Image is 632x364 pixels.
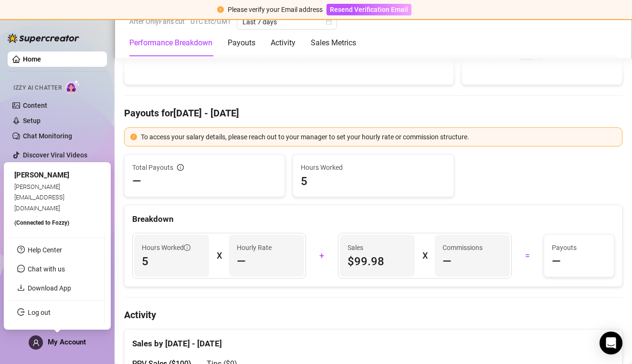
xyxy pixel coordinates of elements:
article: Hourly Rate [237,242,272,253]
span: Hours Worked [142,242,190,253]
a: Content [23,102,47,109]
span: $99.98 [348,254,407,269]
span: (Connected to Fozzy ) [14,219,69,226]
span: exclamation-circle [217,6,224,13]
span: [PERSON_NAME][EMAIL_ADDRESS][DOMAIN_NAME] [14,183,64,212]
span: Hours Worked [301,162,445,173]
div: Activity [271,37,295,49]
span: UTC Etc/GMT [190,14,231,29]
div: Sales Metrics [311,37,356,49]
span: calendar [326,19,332,25]
span: — [552,254,561,269]
button: Resend Verification Email [327,4,411,15]
img: logo-BBDzfeDw.svg [8,33,79,43]
span: — [132,174,141,189]
a: Discover Viral Videos [23,151,87,159]
a: Setup [23,117,41,125]
a: Home [23,55,41,63]
a: Help Center [28,246,62,254]
div: X [217,248,221,263]
span: message [17,265,25,272]
li: Log out [10,305,105,320]
span: info-circle [177,164,184,171]
article: Commissions [442,242,483,253]
div: Please verify your Email address [228,4,323,15]
span: 5 [301,174,445,189]
a: Chat Monitoring [23,132,72,140]
span: Sales [348,242,407,253]
span: Last 7 days [242,15,331,29]
a: Log out [28,309,51,316]
div: Sales by [DATE] - [DATE] [132,330,614,350]
span: — [237,254,246,269]
span: Izzy AI Chatter [13,83,62,93]
div: X [422,248,427,263]
span: info-circle [184,244,190,251]
div: + [312,248,332,263]
div: Breakdown [132,213,614,226]
span: Resend Verification Email [330,6,408,13]
span: 5 [142,254,201,269]
span: My Account [48,338,86,346]
span: [PERSON_NAME] [14,171,69,179]
h4: Payouts for [DATE] - [DATE] [124,106,622,120]
span: exclamation-circle [130,134,137,140]
h4: Activity [124,308,622,322]
span: Total Payouts [132,162,173,173]
span: — [442,254,452,269]
img: AI Chatter [65,80,80,94]
div: = [517,248,538,263]
a: Download App [28,284,71,292]
span: After OnlyFans cut [129,14,185,29]
span: user [32,339,40,346]
div: Payouts [228,37,255,49]
span: Chat with us [28,265,65,273]
text: Yrsa… [519,55,535,62]
span: Payouts [552,242,606,253]
div: To access your salary details, please reach out to your manager to set your hourly rate or commis... [141,132,616,142]
div: Open Intercom Messenger [600,332,622,354]
div: Performance Breakdown [129,37,212,49]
